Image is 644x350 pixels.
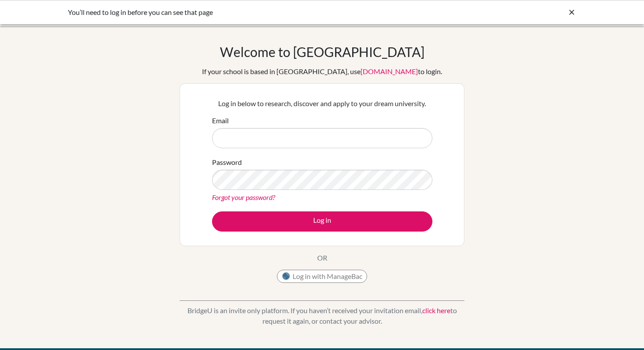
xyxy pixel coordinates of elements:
div: You’ll need to log in before you can see that page [68,7,445,18]
p: Log in below to research, discover and apply to your dream university. [212,98,432,109]
p: BridgeU is an invite only platform. If you haven’t received your invitation email, to request it ... [180,305,464,326]
a: [DOMAIN_NAME] [361,67,418,75]
label: Password [212,157,242,168]
h1: Welcome to [GEOGRAPHIC_DATA] [220,44,425,60]
p: OR [317,253,327,263]
label: Email [212,115,229,126]
a: Forgot your password? [212,193,275,201]
div: If your school is based in [GEOGRAPHIC_DATA], use to login. [202,66,442,77]
button: Log in with ManageBac [277,270,367,283]
a: click here [422,306,450,314]
button: Log in [212,211,432,232]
